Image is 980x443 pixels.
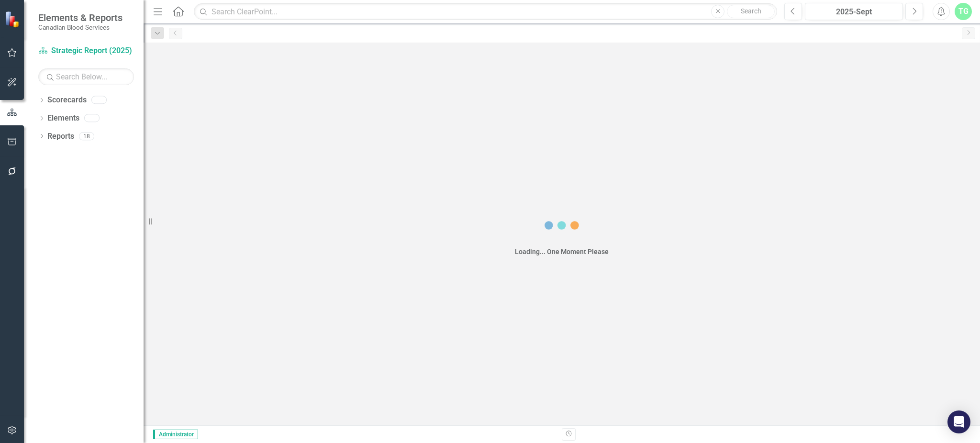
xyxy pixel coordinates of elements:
a: Scorecards [47,95,87,106]
button: TG [955,3,972,20]
div: 18 [79,132,94,140]
span: Elements & Reports [38,12,122,23]
input: Search Below... [38,68,134,85]
small: Canadian Blood Services [38,23,122,31]
div: Open Intercom Messenger [947,410,970,433]
div: 2025-Sept [808,6,900,18]
img: ClearPoint Strategy [5,11,22,27]
button: Search [727,5,775,18]
a: Strategic Report (2025) [38,45,134,56]
a: Elements [47,113,79,124]
span: Search [741,7,761,15]
input: Search ClearPoint... [194,3,777,20]
button: 2025-Sept [805,3,903,20]
span: Administrator [153,430,198,439]
a: Reports [47,131,74,142]
div: Loading... One Moment Please [515,247,609,256]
